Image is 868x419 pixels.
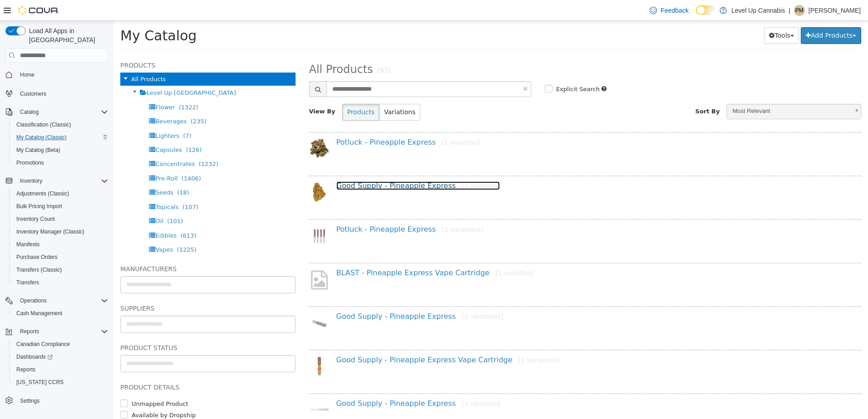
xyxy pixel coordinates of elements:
span: Settings [16,395,108,406]
a: Purchase Orders [13,252,61,263]
button: Settings [2,394,112,407]
button: Add Products [687,6,748,23]
span: (1322) [65,83,85,90]
span: Canadian Compliance [13,339,108,350]
span: Adjustments (Classic) [16,190,69,197]
span: Sort By [582,87,607,94]
small: [1 variation] [382,248,420,256]
span: My Catalog (Beta) [13,145,108,156]
small: [2 variations] [348,292,390,299]
span: Transfers [16,279,39,286]
a: Potluck - Pineapple Express[2 variations] [223,204,370,213]
h5: Products [7,39,182,50]
h5: Suppliers [7,282,182,293]
button: Adjustments (Classic) [9,187,112,200]
span: (7) [69,112,78,118]
span: Dashboards [13,351,108,362]
label: Unmapped Product [16,379,75,388]
button: Inventory [16,175,46,186]
span: Edibles [42,211,63,218]
span: Reports [20,328,39,335]
a: [US_STATE] CCRS [13,377,67,388]
img: 150 [196,161,216,181]
a: Good Supply - Pineapple Express[2 variations] [223,291,390,300]
span: Inventory [20,177,42,185]
span: My Catalog (Classic) [13,132,108,143]
span: Inventory [16,175,108,186]
a: Dashboards [9,351,112,363]
span: (107) [69,183,85,190]
span: Feedback [661,6,688,15]
button: Bulk Pricing Import [9,200,112,213]
h5: Product Details [7,361,182,372]
span: (126) [72,126,88,132]
span: Catalog [16,107,108,117]
span: My Catalog [7,7,83,23]
span: (18) [64,168,76,175]
label: Available by Dropship [16,390,82,399]
span: [US_STATE] CCRS [16,379,64,386]
a: Transfers (Classic) [13,264,65,275]
span: Dashboards [16,353,53,361]
span: (1225) [64,225,83,232]
h5: Product Status [7,322,182,332]
button: Catalog [2,106,112,118]
p: [PERSON_NAME] [809,5,861,16]
span: Lighters [42,112,66,118]
span: Promotions [16,159,44,166]
button: Transfers (Classic) [9,263,112,276]
p: | [789,5,790,16]
span: Oil [42,197,49,204]
span: Seeds [42,168,59,175]
span: Bulk Pricing Import [13,201,108,212]
span: Topicals [42,183,65,190]
button: Reports [9,363,112,376]
span: Promotions [13,157,108,168]
small: [1 variation] [348,161,386,169]
a: Good Supply - Pineapple Express[1 variation] [223,378,387,387]
span: PM [795,5,804,16]
span: Reports [16,366,35,373]
button: Tools [651,6,686,23]
span: Purchase Orders [13,252,108,263]
img: 150 [196,205,216,225]
a: Manifests [13,239,43,250]
span: Inventory Manager (Classic) [16,228,84,235]
span: Beverages [42,97,73,104]
span: Customers [20,90,46,97]
button: Canadian Compliance [9,338,112,351]
button: My Catalog (Classic) [9,131,112,144]
a: Transfers [13,277,43,288]
a: Cash Management [13,308,66,319]
img: Cova [18,6,59,15]
a: Good Supply - Pineapple Express[1 variation] [223,161,387,169]
button: Operations [2,294,112,307]
a: Feedback [646,1,692,19]
img: missing-image.png [196,248,216,270]
span: View By [196,87,222,94]
small: [1 variation] [329,118,367,125]
span: Most Relevant [613,83,735,97]
img: 150 [196,379,216,399]
span: Transfers [13,277,108,288]
span: Capsules [42,126,69,132]
a: BLAST - Pineapple Express Vape Cartridge[1 variation] [223,248,420,256]
span: Catalog [20,108,39,116]
a: Good Supply - Pineapple Express Vape Cartridge[2 variations] [223,335,446,343]
span: Settings [20,397,39,404]
span: Bulk Pricing Import [16,203,62,210]
span: Adjustments (Classic) [13,188,108,199]
small: (93) [263,46,277,54]
a: Inventory Manager (Classic) [13,226,88,237]
span: Home [20,71,35,78]
span: (1232) [85,140,105,146]
button: Promotions [9,156,112,169]
span: Inventory Manager (Classic) [13,226,108,237]
button: Inventory Count [9,213,112,225]
span: Manifests [16,241,39,248]
span: Pre-Roll [42,154,64,161]
span: (613) [67,211,83,218]
a: Most Relevant [613,83,748,98]
span: Operations [16,295,108,306]
a: Inventory Count [13,214,59,224]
